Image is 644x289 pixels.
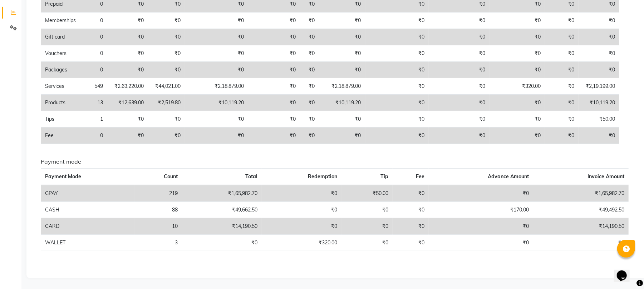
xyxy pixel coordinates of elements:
td: ₹14,190.50 [533,218,629,234]
td: Memberships [41,13,83,29]
td: ₹0 [545,29,579,45]
td: ₹320.00 [490,78,545,95]
td: ₹0 [185,45,249,62]
span: Total [245,173,257,180]
td: ₹0 [579,29,619,45]
td: ₹0 [533,234,629,251]
td: ₹0 [185,62,249,78]
td: 3 [135,234,182,251]
td: ₹0 [545,13,579,29]
td: 549 [83,78,107,95]
td: ₹0 [365,78,429,95]
td: ₹320.00 [262,234,341,251]
td: ₹0 [248,13,300,29]
span: Redemption [308,173,337,180]
td: ₹0 [300,78,319,95]
td: ₹0 [545,128,579,144]
td: 0 [83,29,107,45]
td: ₹0 [429,45,490,62]
td: GPAY [41,185,135,202]
td: ₹0 [365,62,429,78]
td: ₹0 [579,62,619,78]
td: ₹0 [319,45,365,62]
span: Payment Mode [45,173,81,180]
td: ₹2,18,879.00 [185,78,249,95]
td: ₹0 [429,111,490,128]
span: Count [164,173,178,180]
td: CASH [41,201,135,218]
td: ₹0 [490,13,545,29]
td: ₹49,492.50 [533,201,629,218]
td: ₹0 [262,201,341,218]
td: ₹1,65,982.70 [533,185,629,202]
td: ₹12,639.00 [107,95,148,111]
td: ₹0 [545,78,579,95]
td: ₹10,119.20 [579,95,619,111]
td: ₹0 [429,29,490,45]
td: 219 [135,185,182,202]
td: ₹0 [365,95,429,111]
td: ₹0 [185,13,249,29]
td: ₹0 [545,95,579,111]
td: ₹0 [365,45,429,62]
td: ₹0 [490,128,545,144]
td: ₹0 [393,218,429,234]
td: ₹0 [148,128,185,144]
td: ₹0 [248,111,300,128]
td: ₹0 [341,218,393,234]
td: 1 [83,111,107,128]
td: ₹0 [148,111,185,128]
td: ₹0 [248,95,300,111]
td: ₹0 [429,78,490,95]
td: ₹0 [248,62,300,78]
td: ₹14,190.50 [182,218,262,234]
td: ₹49,662.50 [182,201,262,218]
td: ₹0 [300,111,319,128]
td: Tips [41,111,83,128]
td: Fee [41,128,83,144]
td: ₹0 [490,62,545,78]
td: ₹0 [365,128,429,144]
td: Services [41,78,83,95]
td: ₹0 [490,29,545,45]
td: ₹0 [248,45,300,62]
td: ₹0 [393,201,429,218]
td: 0 [83,13,107,29]
td: ₹0 [107,62,148,78]
td: ₹0 [341,234,393,251]
td: ₹0 [148,45,185,62]
td: ₹0 [107,45,148,62]
td: ₹0 [545,62,579,78]
td: ₹0 [300,29,319,45]
td: ₹2,19,199.00 [579,78,619,95]
td: ₹0 [185,29,249,45]
td: ₹0 [248,29,300,45]
td: 0 [83,62,107,78]
td: ₹0 [490,45,545,62]
td: Packages [41,62,83,78]
td: ₹0 [262,218,341,234]
td: ₹10,119.20 [185,95,249,111]
td: ₹0 [248,128,300,144]
td: ₹0 [429,218,533,234]
td: 0 [83,45,107,62]
td: ₹50.00 [341,185,393,202]
td: ₹0 [107,29,148,45]
td: ₹0 [579,13,619,29]
td: ₹0 [185,128,249,144]
td: ₹0 [341,201,393,218]
td: ₹0 [579,128,619,144]
td: ₹170.00 [429,201,533,218]
td: ₹0 [182,234,262,251]
td: ₹0 [429,234,533,251]
td: ₹0 [248,78,300,95]
td: 0 [83,128,107,144]
td: ₹0 [148,13,185,29]
iframe: chat widget [614,260,637,282]
span: Advance Amount [488,173,529,180]
td: ₹0 [319,111,365,128]
td: ₹0 [262,185,341,202]
td: ₹10,119.20 [319,95,365,111]
td: ₹0 [545,45,579,62]
span: Tip [380,173,388,180]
